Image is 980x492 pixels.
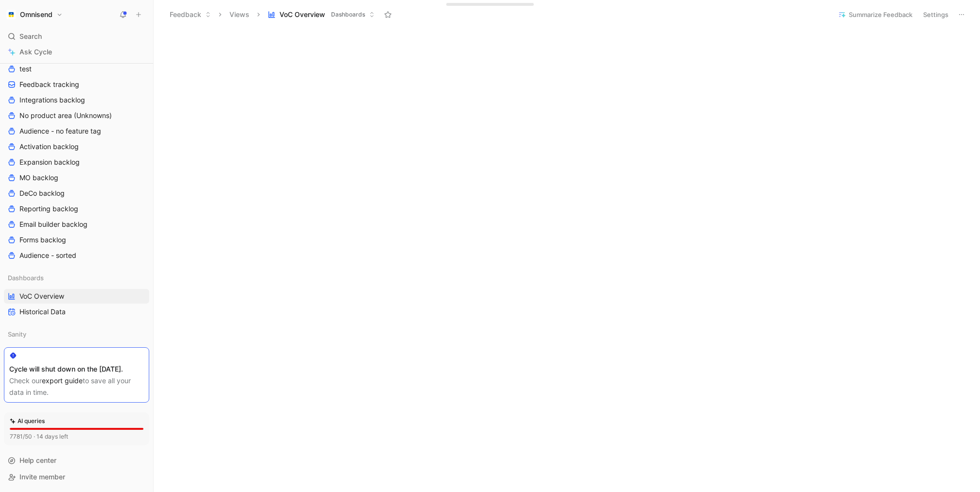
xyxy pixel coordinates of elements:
[4,271,149,319] div: DashboardsVoC OverviewHistorical Data
[19,46,52,58] span: Ask Cycle
[280,10,325,19] span: VoC Overview
[19,188,65,198] span: DeCo backlog
[19,80,79,89] span: Feedback tracking
[10,416,45,426] div: AI queries
[4,271,149,285] div: Dashboards
[4,62,149,76] a: test
[4,327,149,341] div: Sanity
[4,453,149,468] div: Help center
[4,186,149,201] a: DeCo backlog
[4,124,149,138] a: Audience - no feature tag
[4,29,149,44] div: Search
[4,327,149,344] div: Sanity
[19,157,80,167] span: Expansion backlog
[19,173,58,183] span: MO backlog
[19,142,79,152] span: Activation backlog
[8,329,26,339] span: Sanity
[19,95,85,105] span: Integrations backlog
[4,289,149,304] a: VoC Overview
[4,139,149,154] a: Activation backlog
[19,64,32,74] span: test
[19,456,56,464] span: Help center
[19,291,64,301] span: VoC Overview
[4,217,149,232] a: Email builder backlog
[4,155,149,170] a: Expansion backlog
[9,375,144,398] div: Check our to save all your data in time.
[4,202,149,216] a: Reporting backlog
[19,235,66,245] span: Forms backlog
[4,248,149,263] a: Audience - sorted
[4,93,149,107] a: Integrations backlog
[19,473,65,481] span: Invite member
[19,307,66,317] span: Historical Data
[4,233,149,247] a: Forms backlog
[19,220,87,229] span: Email builder backlog
[4,305,149,319] a: Historical Data
[4,470,149,484] div: Invite member
[9,363,144,375] div: Cycle will shut down on the [DATE].
[6,10,16,19] img: Omnisend
[4,45,149,59] a: Ask Cycle
[834,8,917,21] button: Summarize Feedback
[20,10,52,19] h1: Omnisend
[4,170,149,185] a: MO backlog
[10,432,68,441] div: 7781/50 · 14 days left
[19,31,42,42] span: Search
[225,7,254,22] button: Views
[42,376,83,385] a: export guide
[4,8,65,21] button: OmnisendOmnisend
[4,108,149,123] a: No product area (Unknowns)
[8,273,44,283] span: Dashboards
[4,77,149,92] a: Feedback tracking
[331,10,365,19] span: Dashboards
[263,7,379,22] button: VoC OverviewDashboards
[19,204,78,214] span: Reporting backlog
[19,126,101,136] span: Audience - no feature tag
[19,251,76,260] span: Audience - sorted
[19,111,112,120] span: No product area (Unknowns)
[919,8,953,21] button: Settings
[165,7,215,22] button: Feedback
